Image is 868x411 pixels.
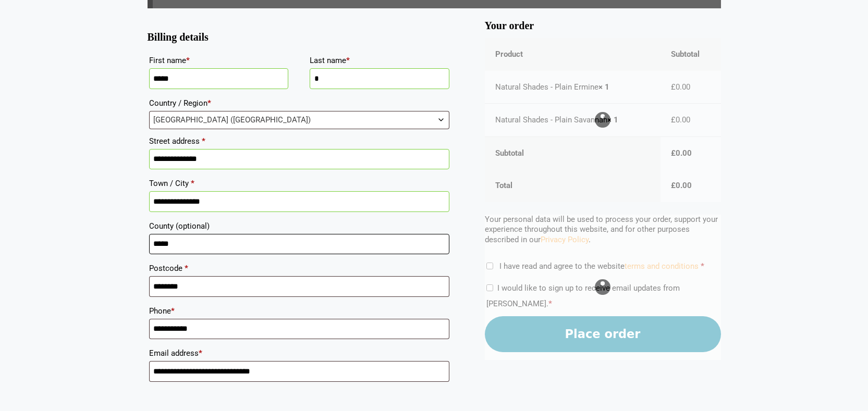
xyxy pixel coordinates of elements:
[485,24,721,28] h3: Your order
[149,133,449,149] label: Street address
[148,35,451,40] h3: Billing details
[149,111,449,129] span: Country / Region
[149,345,449,361] label: Email address
[176,221,210,231] span: (optional)
[149,176,449,191] label: Town / City
[310,53,449,68] label: Last name
[149,95,449,111] label: Country / Region
[149,53,289,68] label: First name
[150,111,449,129] span: United Kingdom (UK)
[149,303,449,319] label: Phone
[149,260,449,276] label: Postcode
[149,218,449,234] label: County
